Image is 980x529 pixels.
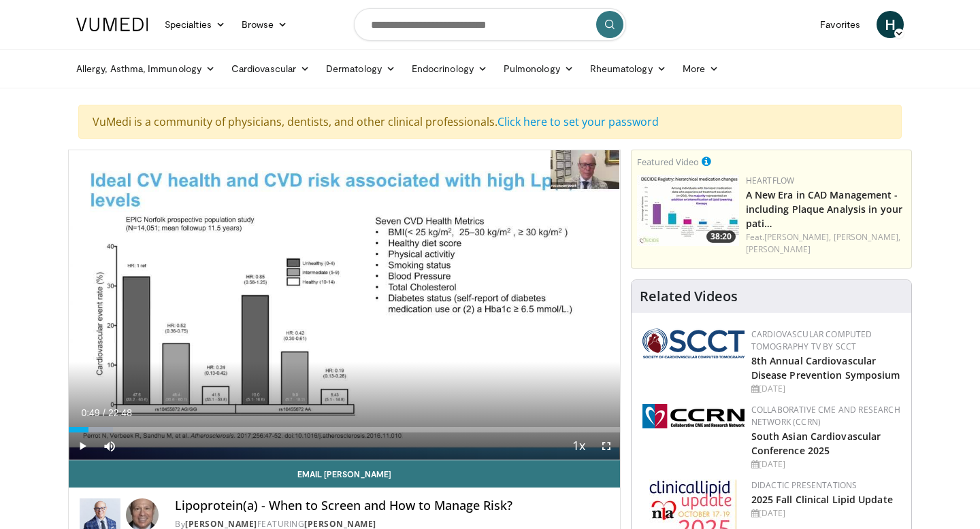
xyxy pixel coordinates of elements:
span: / [103,407,105,418]
div: Feat. [746,231,906,256]
a: Dermatology [318,55,404,82]
div: [DATE] [751,458,900,471]
button: Fullscreen [593,432,620,460]
a: [PERSON_NAME], [834,231,900,243]
a: Browse [233,11,296,38]
div: Progress Bar [69,427,620,432]
a: 38:20 [637,175,739,246]
img: 738d0e2d-290f-4d89-8861-908fb8b721dc.150x105_q85_crop-smart_upscale.jpg [637,175,739,246]
a: 2025 Fall Clinical Lipid Update [751,493,893,506]
a: Collaborative CME and Research Network (CCRN) [751,404,900,428]
a: More [674,55,727,82]
img: a04ee3ba-8487-4636-b0fb-5e8d268f3737.png.150x105_q85_autocrop_double_scale_upscale_version-0.2.png [642,404,745,428]
input: Search topics, interventions [354,8,626,41]
a: Cardiovascular Computed Tomography TV by SCCT [751,328,872,352]
a: [PERSON_NAME], [764,231,831,243]
a: Favorites [812,11,868,38]
h4: Lipoprotein(a) - When to Screen and How to Manage Risk? [175,498,609,513]
div: Didactic Presentations [751,479,900,492]
a: Email [PERSON_NAME] [69,460,620,488]
video-js: Video Player [69,150,620,460]
a: Allergy, Asthma, Immunology [68,55,223,82]
a: Pulmonology [495,55,582,82]
h4: Related Videos [640,288,738,305]
button: Mute [96,432,123,460]
div: [DATE] [751,507,900,519]
div: [DATE] [751,383,900,395]
button: Playback Rate [566,432,593,460]
a: A New Era in CAD Management - including Plaque Analysis in your pati… [746,188,902,230]
a: Rheumatology [582,55,674,82]
span: 0:49 [81,407,99,418]
img: VuMedi Logo [76,18,148,31]
span: 38:20 [706,231,736,243]
a: Heartflow [746,175,795,186]
div: VuMedi is a community of physicians, dentists, and other clinical professionals. [78,105,902,139]
img: 51a70120-4f25-49cc-93a4-67582377e75f.png.150x105_q85_autocrop_double_scale_upscale_version-0.2.png [642,328,745,358]
a: Endocrinology [404,55,495,82]
small: Featured Video [637,156,699,168]
button: Play [69,432,96,460]
span: 22:48 [108,407,132,418]
a: South Asian Cardiovascular Conference 2025 [751,430,881,457]
a: H [877,11,904,38]
a: Click here to set your password [497,114,659,129]
a: [PERSON_NAME] [746,243,811,255]
a: Specialties [157,11,233,38]
a: Cardiovascular [223,55,318,82]
a: 8th Annual Cardiovascular Disease Prevention Symposium [751,354,900,381]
